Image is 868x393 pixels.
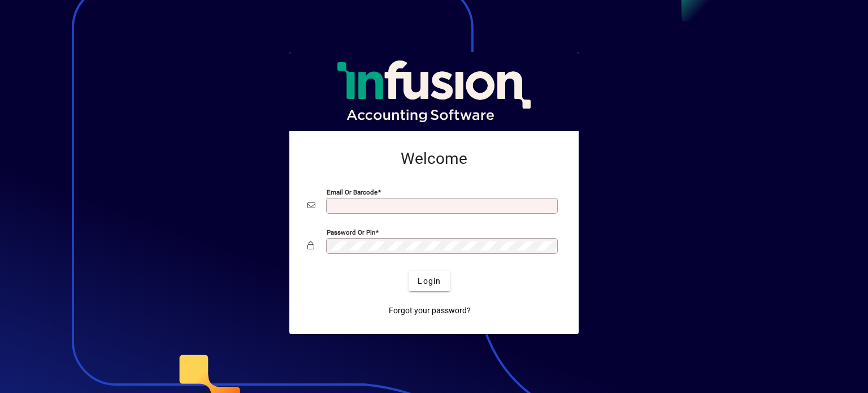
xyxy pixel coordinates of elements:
[327,228,375,236] mat-label: Password or Pin
[389,305,471,317] span: Forgot your password?
[409,271,450,291] button: Login
[307,149,561,169] h2: Welcome
[327,188,377,196] mat-label: Email or Barcode
[384,300,475,321] a: Forgot your password?
[418,275,441,287] span: Login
